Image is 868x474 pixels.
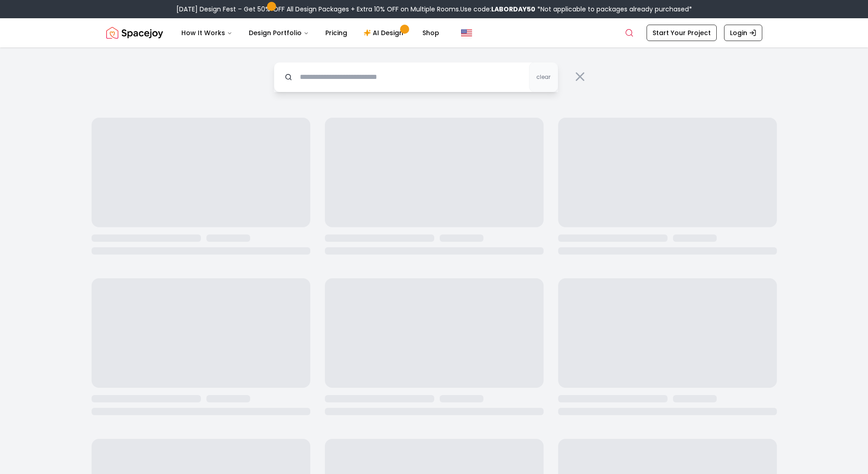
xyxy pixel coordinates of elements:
[536,73,550,81] span: clear
[176,5,692,14] div: [DATE] Design Fest – Get 50% OFF All Design Packages + Extra 10% OFF on Multiple Rooms.
[529,62,558,92] button: clear
[241,24,316,42] button: Design Portfolio
[491,5,535,14] b: LABORDAY50
[318,24,354,42] a: Pricing
[647,25,717,41] a: Start Your Project
[461,27,472,38] img: United States
[106,24,163,42] a: Spacejoy
[174,24,447,42] nav: Main
[356,24,413,42] a: AI Design
[106,18,762,47] nav: Global
[724,25,762,41] a: Login
[535,5,692,14] span: *Not applicable to packages already purchased*
[174,24,240,42] button: How It Works
[415,24,447,42] a: Shop
[106,24,163,42] img: Spacejoy Logo
[460,5,535,14] span: Use code:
